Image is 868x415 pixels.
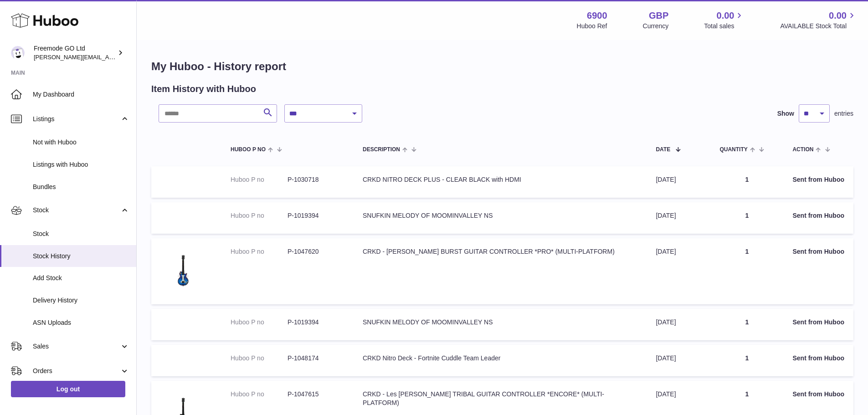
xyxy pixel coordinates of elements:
a: 0.00 Total sales [704,10,745,31]
span: Stock [33,206,120,215]
dd: P-1030718 [288,175,344,184]
td: SNUFKIN MELODY OF MOOMINVALLEY NS [354,202,647,234]
dt: Huboo P no [231,354,288,363]
span: AVAILABLE Stock Total [780,22,857,31]
span: Listings [33,115,120,123]
td: 1 [710,345,783,376]
span: Listings with Huboo [33,160,129,169]
span: Action [792,147,813,153]
td: CRKD Nitro Deck - Fortnite Cuddle Team Leader [354,345,647,376]
dt: Huboo P no [231,247,288,256]
td: [DATE] [647,345,710,376]
a: Log out [11,381,125,397]
h1: My Huboo - History report [151,59,853,74]
span: Sales [33,342,120,351]
dt: Huboo P no [231,175,288,184]
div: Freemode GO Ltd [34,44,116,61]
span: Total sales [704,22,745,31]
dd: P-1019394 [288,211,344,220]
span: Huboo P no [231,147,266,153]
img: 1749724126.png [160,247,206,293]
span: 0.00 [829,10,847,22]
td: CRKD NITRO DECK PLUS - CLEAR BLACK with HDMI [354,166,647,198]
span: ASN Uploads [33,318,129,327]
strong: Sent from Huboo [792,354,844,362]
span: Delivery History [33,296,129,305]
a: 0.00 AVAILABLE Stock Total [780,10,857,31]
td: [DATE] [647,309,710,340]
dt: Huboo P no [231,211,288,220]
span: Stock [33,230,129,238]
h2: Item History with Huboo [151,83,256,95]
dd: P-1047615 [288,390,344,399]
td: [DATE] [647,202,710,234]
td: CRKD - [PERSON_NAME] BURST GUITAR CONTROLLER *PRO* (MULTI-PLATFORM) [354,238,647,304]
strong: Sent from Huboo [792,212,844,219]
div: Huboo Ref [577,22,607,31]
td: 1 [710,238,783,304]
span: Date [656,147,670,153]
td: 1 [710,166,783,198]
div: Currency [643,22,669,31]
dd: P-1047620 [288,247,344,256]
td: [DATE] [647,238,710,304]
td: 1 [710,309,783,340]
dd: P-1048174 [288,354,344,363]
strong: 6900 [587,10,607,22]
span: Not with Huboo [33,138,129,147]
strong: Sent from Huboo [792,318,844,326]
span: Description [363,147,400,153]
span: Stock History [33,252,129,261]
strong: Sent from Huboo [792,390,844,398]
td: 1 [710,202,783,234]
td: [DATE] [647,166,710,198]
dt: Huboo P no [231,318,288,327]
span: Quantity [719,147,747,153]
strong: Sent from Huboo [792,176,844,183]
span: My Dashboard [33,90,129,99]
img: lenka.smikniarova@gioteck.com [11,46,25,60]
span: Orders [33,367,120,375]
span: Add Stock [33,274,129,282]
span: [PERSON_NAME][EMAIL_ADDRESS][DOMAIN_NAME] [34,53,183,61]
td: SNUFKIN MELODY OF MOOMINVALLEY NS [354,309,647,340]
span: Bundles [33,183,129,191]
span: entries [834,109,853,118]
span: 0.00 [717,10,734,22]
dt: Huboo P no [231,390,288,399]
strong: Sent from Huboo [792,248,844,255]
dd: P-1019394 [288,318,344,327]
strong: GBP [649,10,668,22]
label: Show [777,109,794,118]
